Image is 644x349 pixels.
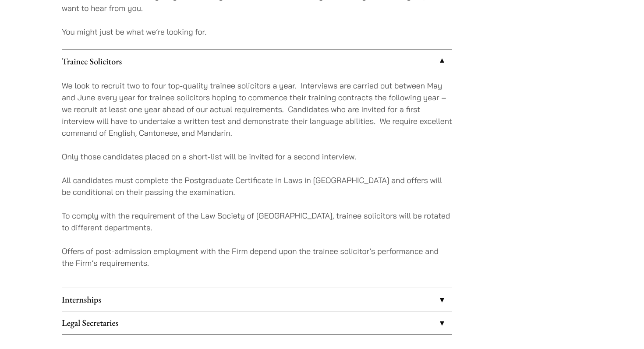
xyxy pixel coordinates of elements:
[62,151,452,162] p: Only those candidates placed on a short-list will be invited for a second interview.
[62,174,452,198] p: All candidates must complete the Postgraduate Certificate in Laws in [GEOGRAPHIC_DATA] and offers...
[62,50,452,73] a: Trainee Solicitors
[62,245,452,269] p: Offers of post-admission employment with the Firm depend upon the trainee solicitor’s performance...
[62,311,452,334] a: Legal Secretaries
[62,288,452,311] a: Internships
[62,80,452,139] p: We look to recruit two to four top-quality trainee solicitors a year. Interviews are carried out ...
[62,73,452,288] div: Trainee Solicitors
[62,26,452,38] p: You might just be what we’re looking for.
[62,210,452,233] p: To comply with the requirement of the Law Society of [GEOGRAPHIC_DATA], trainee solicitors will b...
